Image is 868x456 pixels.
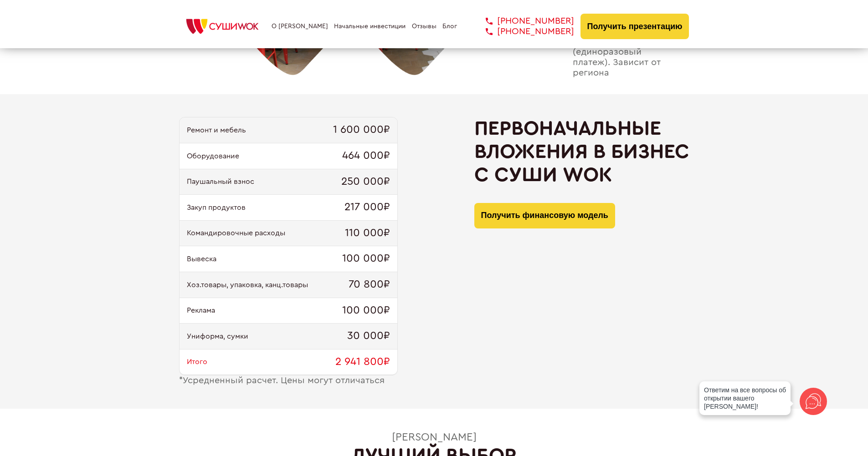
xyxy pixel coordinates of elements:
span: Униформа, сумки [187,332,248,340]
button: Получить презентацию [580,14,689,39]
span: Хоз.товары, упаковка, канц.товары [187,281,308,289]
h2: Первоначальные вложения в бизнес с Суши Wok [474,117,689,186]
span: 464 000₽ [342,150,390,162]
img: СУШИWOK [179,16,266,36]
span: Командировочные расходы [187,229,285,237]
span: 30 000₽ [347,330,390,343]
span: 250 000₽ [341,176,390,188]
span: 70 800₽ [349,279,390,291]
a: [PHONE_NUMBER] [472,26,574,37]
a: Блог [442,23,457,30]
span: Оборудование [187,152,239,160]
span: 100 000₽ [342,253,390,265]
div: Ответим на все вопросы об открытии вашего [PERSON_NAME]! [699,381,791,415]
a: Отзывы [412,23,437,30]
span: Закуп продуктов [187,203,246,212]
span: 2 941 800₽ [335,356,390,369]
span: 110 000₽ [345,227,390,240]
span: 100 000₽ [342,304,390,317]
a: Начальные инвестиции [334,23,406,30]
a: [PHONE_NUMBER] [472,16,574,26]
span: Паушальный взнос [187,177,254,186]
a: О [PERSON_NAME] [272,23,328,30]
span: Реклама [187,306,215,314]
span: Вывеска [187,255,216,263]
span: 1 600 000₽ [333,124,390,137]
span: паушальный взнос (единоразовый платеж). Зависит от региона [573,36,689,78]
div: Усредненный расчет. Цены могут отличаться [179,375,398,386]
span: 217 000₽ [344,201,390,214]
button: Получить финансовую модель [474,203,615,228]
span: Итого [187,358,207,366]
span: Ремонт и мебель [187,126,246,134]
